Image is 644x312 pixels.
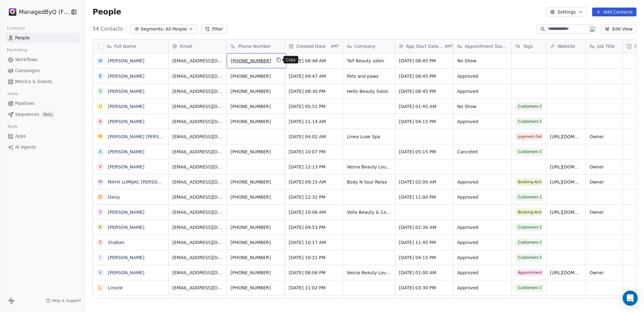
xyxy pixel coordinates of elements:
[4,122,20,131] span: Tools
[399,194,449,200] span: [DATE] 11:00 PM
[172,209,223,215] span: [EMAIL_ADDRESS][DOMAIN_NAME]
[399,88,449,94] span: [DATE] 08:45 PM
[289,254,339,261] span: [DATE] 10:21 PM
[550,134,599,139] a: [URL][DOMAIN_NAME]
[99,103,102,110] div: U
[230,88,281,94] span: [PHONE_NUMBER]
[515,193,542,201] span: Customers Created
[99,269,102,276] div: V
[230,179,281,185] span: [PHONE_NUMBER]
[172,224,223,230] span: [EMAIL_ADDRESS][DOMAIN_NAME]
[289,88,339,94] span: [DATE] 08:30 PM
[289,269,339,276] span: [DATE] 08:06 PM
[172,103,223,110] span: [EMAIL_ADDRESS][DOMAIN_NAME]
[165,26,187,32] span: All People
[457,149,508,155] span: Canceled
[558,43,575,49] span: Website
[515,118,542,125] span: Customers Created
[99,163,102,170] div: V
[465,43,508,49] span: Appointment Status
[546,8,587,16] button: Settings
[590,133,619,140] span: Owner
[230,269,281,276] span: [PHONE_NUMBER]
[98,179,102,185] div: M
[289,209,339,215] span: [DATE] 10:06 AM
[15,56,38,63] span: Workflows
[231,58,271,64] span: [PHONE_NUMBER]
[15,111,39,118] span: Sequences
[5,54,80,65] a: Workflows
[395,39,453,53] div: App Start Date TimeAMT
[5,65,80,76] a: Campaigns
[230,149,281,155] span: [PHONE_NUMBER]
[546,39,586,53] div: Website
[331,44,339,49] span: AMT
[230,118,281,125] span: [PHONE_NUMBER]
[457,285,508,291] span: Approved
[15,35,30,41] span: People
[289,239,339,246] span: [DATE] 10:17 AM
[515,208,542,216] span: Booking-Active ✅
[286,57,296,62] p: Copy
[172,164,223,170] span: [EMAIL_ADDRESS][DOMAIN_NAME]
[5,77,80,87] a: Metrics & Events
[99,73,102,79] div: B
[399,149,449,155] span: [DATE] 05:15 PM
[4,24,28,33] span: Contacts
[289,179,339,185] span: [DATE] 09:15 AM
[108,270,144,275] a: [PERSON_NAME]
[172,118,223,125] span: [EMAIL_ADDRESS][DOMAIN_NAME]
[457,269,508,276] span: Approved
[46,298,81,303] a: Help & Support
[230,73,281,79] span: [PHONE_NUMBER]
[15,100,35,107] span: Pipelines
[512,39,546,53] div: Tags
[347,88,391,94] span: Hello Beauty Salon
[93,39,168,53] div: Full Name
[108,134,182,139] a: [PERSON_NAME] [PERSON_NAME]
[289,149,339,155] span: [DATE] 10:07 PM
[99,194,102,200] div: D
[4,89,21,99] span: Sales
[108,210,144,215] a: [PERSON_NAME]
[289,164,339,170] span: [DATE] 12:13 PM
[399,224,449,230] span: [DATE] 02:30 AM
[399,118,449,125] span: [DATE] 04:15 PM
[515,148,542,156] span: Customers Created
[114,43,136,49] span: Full Name
[515,103,542,110] span: Customers Created
[347,58,391,64] span: Taif Beauty salon
[399,239,449,246] span: [DATE] 11:45 PM
[590,269,619,276] span: Owner
[592,8,636,16] button: Add Contacts
[289,285,339,291] span: [DATE] 11:02 PM
[399,103,449,110] span: [DATE] 01:45 AM
[172,133,223,140] span: [EMAIL_ADDRESS][DOMAIN_NAME]
[5,33,80,43] a: People
[590,179,619,185] span: Owner
[172,88,223,94] span: [EMAIL_ADDRESS][DOMAIN_NAME]
[108,74,144,79] a: [PERSON_NAME]
[108,255,144,260] a: [PERSON_NAME]
[15,78,52,85] span: Metrics & Events
[99,224,102,230] div: K
[445,44,453,49] span: AMT
[92,7,121,17] span: People
[289,224,339,230] span: [DATE] 09:53 PM
[515,254,542,261] span: Customers Created
[289,133,339,140] span: [DATE] 04:02 AM
[399,269,449,276] span: [DATE] 01:00 AM
[289,73,339,79] span: [DATE] 09:47 AM
[453,39,511,53] div: Appointment Status
[457,254,508,261] span: Approved
[15,133,26,139] span: Apps
[623,291,638,306] div: Open Intercom Messenger
[5,131,80,141] a: Apps
[108,149,144,154] a: [PERSON_NAME]
[550,179,599,184] a: [URL][DOMAIN_NAME]
[108,119,144,124] a: [PERSON_NAME]
[108,104,144,109] a: [PERSON_NAME]
[457,58,508,64] span: No Show
[457,118,508,125] span: Approved
[289,118,339,125] span: [DATE] 11:14 AM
